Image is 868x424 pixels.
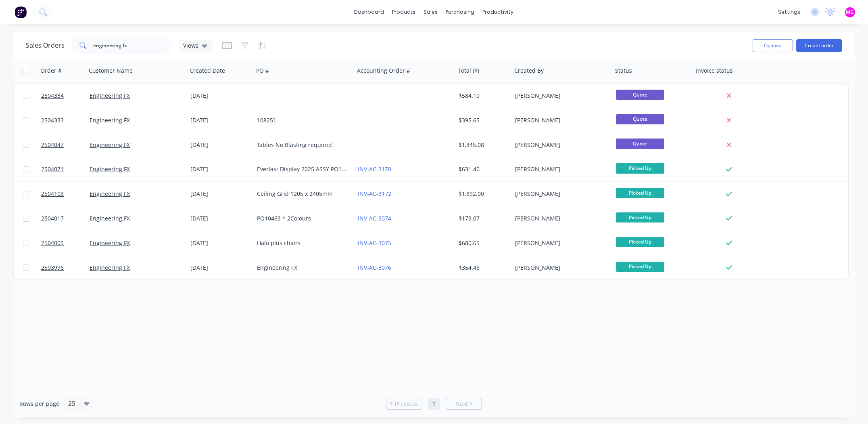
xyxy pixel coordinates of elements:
[90,141,130,149] a: Engineering FX
[90,239,130,247] a: Engineering FX
[190,141,250,149] div: [DATE]
[41,264,64,272] span: 2503996
[459,116,506,124] div: $395.65
[616,262,664,272] span: Picked Up
[41,84,90,108] a: 2504334
[257,141,346,149] div: Tables No Blasting required
[515,264,605,272] div: [PERSON_NAME]
[90,214,130,222] a: Engineering FX
[90,190,130,197] a: Engineering FX
[459,239,506,247] div: $680.65
[774,6,804,18] div: settings
[41,190,64,198] span: 2504103
[190,214,250,222] div: [DATE]
[358,239,391,247] a: INV-AC-3075
[26,42,65,49] h1: Sales Orders
[696,67,733,75] div: Invoice status
[190,190,250,198] div: [DATE]
[41,157,90,181] a: 2504071
[351,6,388,18] a: dashboard
[41,239,64,247] span: 2504005
[753,39,793,52] button: Options
[190,264,250,272] div: [DATE]
[183,41,198,50] span: Views
[515,239,605,247] div: [PERSON_NAME]
[41,165,64,173] span: 2504071
[41,141,64,149] span: 2504047
[90,264,130,271] a: Engineering FX
[459,141,506,149] div: $1,345.08
[358,264,391,271] a: INV-AC-3076
[257,116,346,124] div: 108251
[616,90,664,100] span: Quote
[796,39,842,52] button: Create order
[40,67,62,75] div: Order #
[190,165,250,173] div: [DATE]
[41,116,64,124] span: 2504333
[41,133,90,157] a: 2504047
[616,114,664,124] span: Quote
[94,38,172,54] input: Search...
[90,116,130,124] a: Engineering FX
[41,108,90,132] a: 2504333
[41,182,90,206] a: 2504103
[256,67,269,75] div: PO #
[455,400,468,408] span: Next
[358,165,391,173] a: INV-AC-3170
[41,231,90,255] a: 2504005
[19,400,59,408] span: Rows per page
[459,190,506,198] div: $1,892.00
[459,264,506,272] div: $354.48
[90,165,130,173] a: Engineering FX
[446,400,482,408] a: Next page
[458,67,479,75] div: Total ($)
[515,141,605,149] div: [PERSON_NAME]
[41,92,64,100] span: 2504334
[420,6,442,18] div: sales
[386,400,422,408] a: Previous page
[514,67,544,75] div: Created By
[190,239,250,247] div: [DATE]
[383,398,485,410] ul: Pagination
[41,206,90,231] a: 2504017
[190,67,225,75] div: Created Date
[190,92,250,100] div: [DATE]
[616,237,664,247] span: Picked Up
[89,67,133,75] div: Customer Name
[515,165,605,173] div: [PERSON_NAME]
[257,190,346,198] div: Ceiling Grid 1205 x 2405mm
[358,190,391,197] a: INV-AC-3172
[616,139,664,149] span: Quote
[515,116,605,124] div: [PERSON_NAME]
[428,398,440,410] a: Page 1 is your current page
[41,256,90,280] a: 2503996
[90,92,130,99] a: Engineering FX
[257,264,346,272] div: Engineering FX
[459,165,506,173] div: $631.40
[616,163,664,173] span: Picked Up
[190,116,250,124] div: [DATE]
[515,214,605,222] div: [PERSON_NAME]
[846,8,854,16] span: MG
[357,67,410,75] div: Accounting Order #
[615,67,632,75] div: Status
[515,92,605,100] div: [PERSON_NAME]
[442,6,479,18] div: purchasing
[459,92,506,100] div: $584.10
[15,6,27,18] img: Factory
[41,214,64,222] span: 2504017
[459,214,506,222] div: $173.07
[616,188,664,198] span: Picked Up
[257,239,346,247] div: Halo plus chairs
[479,6,518,18] div: productivity
[515,190,605,198] div: [PERSON_NAME]
[395,400,418,408] span: Previous
[616,212,664,222] span: Picked Up
[257,214,346,222] div: PO10463 * 2Colours
[257,165,346,173] div: Everlast Display 2025 ASSY PO10472
[388,6,420,18] div: products
[358,214,391,222] a: INV-AC-3074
